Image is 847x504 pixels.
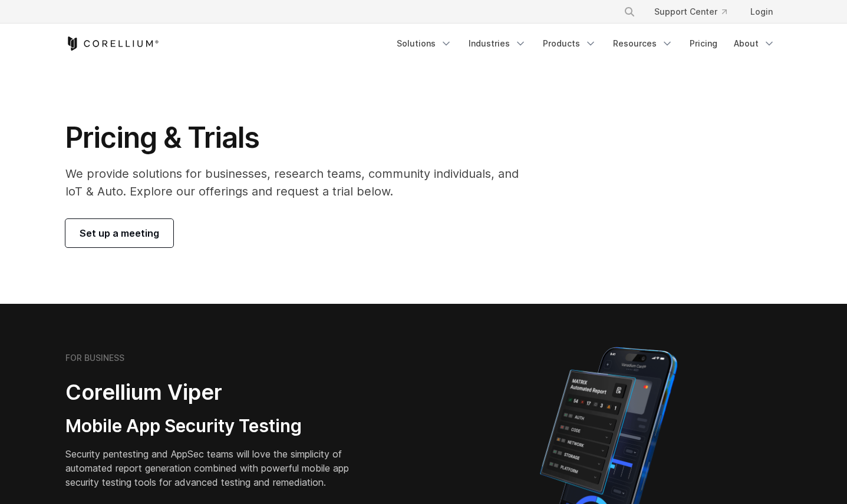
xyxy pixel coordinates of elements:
p: Security pentesting and AppSec teams will love the simplicity of automated report generation comb... [65,447,367,489]
a: Pricing [683,33,724,54]
h1: Pricing & Trials [65,120,535,155]
button: Search [619,1,640,22]
p: We provide solutions for businesses, research teams, community individuals, and IoT & Auto. Explo... [65,165,535,200]
span: Set up a meeting [80,226,159,240]
a: Industries [462,33,533,54]
div: Navigation Menu [609,1,782,22]
div: Navigation Menu [390,33,782,54]
a: Login [741,1,782,22]
a: About [727,33,782,54]
a: Support Center [645,1,736,22]
a: Resources [606,33,680,54]
h3: Mobile App Security Testing [65,415,367,437]
h2: Corellium Viper [65,379,367,406]
a: Solutions [390,33,459,54]
a: Set up a meeting [65,219,173,247]
h6: FOR BUSINESS [65,353,124,363]
a: Corellium Home [65,37,159,51]
a: Products [536,33,604,54]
